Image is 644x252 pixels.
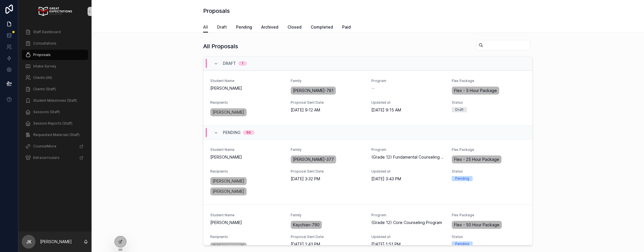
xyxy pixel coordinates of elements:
span: [PERSON_NAME] [210,220,284,225]
a: [PERSON_NAME] [210,187,247,195]
span: [PERSON_NAME] [213,178,244,184]
span: Program [371,79,445,83]
span: All [203,24,208,30]
span: Recipients [210,235,284,239]
span: Pending [223,130,241,135]
a: Clients (All) [22,73,88,83]
span: Pending [236,24,252,30]
a: Closed [288,22,302,33]
span: Flex - 25 Hour Package [454,157,499,162]
span: Staff Dashboard [33,30,61,34]
span: JK [26,238,31,245]
div: Draft [455,107,463,112]
span: Flex - 5 Hour Package [454,88,497,93]
a: Clients (Staff) [22,84,88,94]
a: Intake Survey [22,61,88,71]
span: Flex Package [452,79,526,83]
span: [DATE] 9:15 AM [371,107,445,113]
h1: All Proposals [203,42,238,50]
span: Session Reports (Staff) [33,121,72,126]
span: [PERSON_NAME]-377 [293,157,334,162]
span: Flex Package [452,213,526,217]
a: [PERSON_NAME] [210,177,247,185]
a: Requested Materials (Staff) [22,130,88,140]
span: Family [291,213,364,217]
span: [PERSON_NAME] [210,85,284,91]
span: Proposal Sent Date [291,169,364,174]
a: Student Milestones (Staff) [22,95,88,106]
span: Status [452,235,526,239]
span: Sessions (Staff) [33,110,60,114]
span: (Grade 12) Core Counseling Program [371,220,442,225]
span: Updated at [371,169,445,174]
span: -- [371,85,375,91]
a: Completed [311,22,333,33]
span: Family [291,79,364,83]
span: Flex Package [452,147,526,152]
span: Archived [261,24,278,30]
h1: Proposals [203,7,230,15]
span: Student Name [210,79,284,83]
a: Student Name[PERSON_NAME]Family[PERSON_NAME]-781Program--Flex PackageFlex - 5 Hour PackageRecipie... [203,70,532,125]
span: Recipients [210,169,284,174]
span: Proposals [33,53,51,57]
span: [DATE] 9:12 AM [291,107,364,113]
span: Proposal Sent Date [291,235,364,239]
a: [PERSON_NAME] [210,108,247,116]
span: Requested Materials (Staff) [33,133,80,137]
a: Paid [342,22,351,33]
span: Updated at [371,100,445,105]
a: Session Reports (Staff) [22,118,88,129]
span: Family [291,147,364,152]
span: [DATE] 1:43 PM [291,241,364,247]
span: [DATE] 3:43 PM [371,176,445,182]
span: Student Milestones (Staff) [33,98,77,103]
img: App logo [38,7,72,16]
a: Proposals [22,50,88,60]
span: [PERSON_NAME] [213,109,244,115]
span: Clients (All) [33,75,52,80]
a: All [203,22,208,33]
span: [PERSON_NAME]-781 [293,88,334,93]
a: Student Name[PERSON_NAME]Family[PERSON_NAME]-377Program(Grade 12) Fundamental Counseling ProgramF... [203,139,532,205]
span: [PERSON_NAME] [213,244,244,249]
span: Student Name [210,213,284,217]
div: 60 [246,130,251,135]
span: Extracurriculars [33,155,60,160]
span: Consultations [33,41,56,46]
a: Draft [217,22,227,33]
span: Draft [217,24,227,30]
span: Recipients [210,100,284,105]
span: Status [452,169,526,174]
span: Completed [311,24,333,30]
div: Pending [455,241,469,247]
span: Student Name [210,147,284,152]
span: Kaychian-790 [293,222,320,228]
span: [DATE] 3:32 PM [291,176,364,182]
span: [PERSON_NAME] [213,189,244,194]
span: Proposal Sent Date [291,100,364,105]
a: Archived [261,22,278,33]
span: Closed [288,24,302,30]
span: Clients (Staff) [33,87,56,91]
span: [PERSON_NAME] [210,154,284,160]
a: Consultations [22,38,88,49]
span: [DATE] 1:51 PM [371,241,445,247]
span: Program [371,147,445,152]
span: Paid [342,24,351,30]
span: CounselMore [33,144,56,149]
span: Draft [223,61,236,66]
div: scrollable content [18,23,92,170]
span: (Grade 12) Fundamental Counseling Program [371,154,445,160]
a: Sessions (Staff) [22,107,88,117]
a: Extracurriculars [22,153,88,163]
span: Updated at [371,235,445,239]
p: [PERSON_NAME] [40,239,72,245]
span: Status [452,100,526,105]
span: Flex - 50 Hour Package [454,222,500,228]
a: Staff Dashboard [22,27,88,37]
a: [PERSON_NAME] [210,243,247,251]
span: Program [371,213,445,217]
div: Pending [455,176,469,181]
a: Pending [236,22,252,33]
